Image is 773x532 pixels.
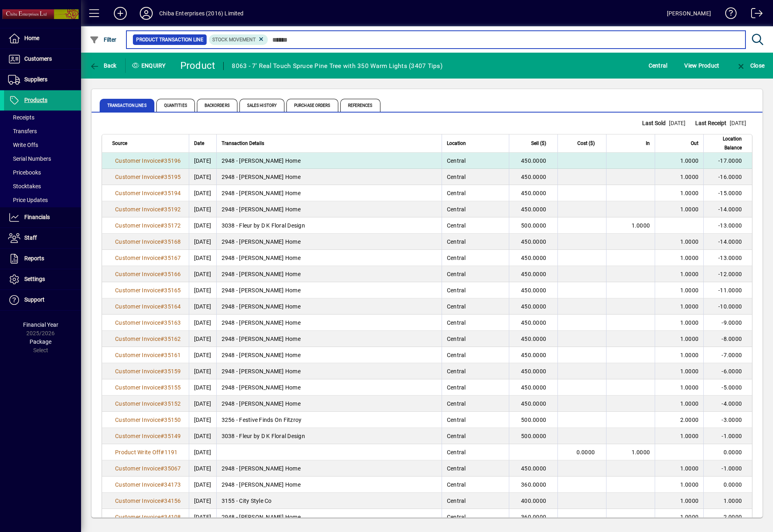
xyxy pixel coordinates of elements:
span: Customer Invoice [115,481,160,488]
span: 1.0000 [680,481,699,488]
span: Customer Invoice [115,238,160,245]
td: -14.0000 [703,201,752,217]
span: # [160,498,164,504]
td: -3.0000 [703,412,752,428]
a: Customer Invoice#35067 [112,464,184,473]
td: [DATE] [189,217,216,234]
td: [DATE] [189,428,216,444]
span: 1.0000 [680,368,699,375]
span: Central [447,174,466,180]
td: -5.0000 [703,379,752,396]
a: Customer Invoice#35192 [112,205,184,214]
a: Customer Invoice#35163 [112,318,184,327]
span: # [160,417,164,423]
a: Suppliers [4,70,81,90]
span: 1.0000 [680,174,699,180]
td: 360.0000 [509,477,557,493]
td: 450.0000 [509,298,557,315]
span: Close [736,62,764,69]
span: Source [112,139,127,148]
td: 500.0000 [509,217,557,234]
span: Last Receipt [695,119,730,128]
td: 2948 - [PERSON_NAME] Home [216,266,442,282]
td: 450.0000 [509,201,557,217]
span: # [160,190,164,196]
span: 35172 [164,222,181,229]
span: Central [447,465,466,472]
div: Location [447,139,504,148]
a: Customer Invoice#35165 [112,286,184,295]
span: Customer Invoice [115,433,160,439]
a: Write Offs [4,138,81,152]
td: [DATE] [189,315,216,331]
span: Customer Invoice [115,287,160,294]
span: # [160,222,164,229]
td: 450.0000 [509,234,557,250]
span: Central [447,400,466,407]
span: [DATE] [669,120,685,126]
span: 35149 [164,433,181,439]
span: Date [194,139,204,148]
td: -16.0000 [703,169,752,185]
span: Customer Invoice [115,303,160,310]
td: 450.0000 [509,266,557,282]
span: # [160,255,164,261]
span: Central [447,287,466,294]
span: 34156 [164,498,181,504]
td: [DATE] [189,298,216,315]
span: 1.0000 [632,449,650,455]
span: 35195 [164,174,181,180]
span: Customer Invoice [115,514,160,520]
span: 35152 [164,400,181,407]
button: Filter [88,32,119,47]
td: 0.0000 [703,444,752,460]
td: -7.0000 [703,347,752,363]
span: 1.0000 [680,336,699,342]
td: -14.0000 [703,234,752,250]
span: Transaction Details [222,139,264,148]
td: [DATE] [189,444,216,460]
span: 1.0000 [680,352,699,358]
td: 450.0000 [509,169,557,185]
span: Central [447,368,466,375]
app-page-header-button: Back [81,58,126,73]
td: [DATE] [189,477,216,493]
td: 2948 - [PERSON_NAME] Home [216,396,442,412]
div: Product [180,59,216,72]
span: Central [447,384,466,391]
a: Customer Invoice#34108 [112,513,184,521]
span: # [160,384,164,391]
span: 35067 [164,465,181,472]
td: 3256 - Festive Finds On Fitzroy [216,412,442,428]
a: Product Write Off#1191 [112,448,181,457]
td: [DATE] [189,363,216,379]
span: # [160,400,164,407]
td: 450.0000 [509,282,557,298]
td: [DATE] [189,169,216,185]
td: 0.0000 [703,477,752,493]
td: -4.0000 [703,396,752,412]
td: 3155 - City Style Co [216,493,442,509]
span: 35196 [164,157,181,164]
button: Central [647,58,670,73]
span: 35159 [164,368,181,375]
td: [DATE] [189,347,216,363]
span: 1191 [164,449,178,455]
div: 8063 - 7' Real Touch Spruce Pine Tree with 350 Warm Lights (3407 Tips) [232,60,442,72]
span: Central [649,59,668,72]
span: 1.0000 [680,433,699,439]
span: 35162 [164,336,181,342]
a: Customer Invoice#35162 [112,334,184,343]
td: [DATE] [189,185,216,201]
div: Chiba Enterprises (2016) Limited [159,7,244,20]
td: -8.0000 [703,331,752,347]
span: 1.0000 [680,157,699,164]
span: 35150 [164,417,181,423]
td: [DATE] [189,153,216,169]
span: Quantities [156,99,195,112]
span: 1.0000 [680,287,699,294]
a: Customer Invoice#35149 [112,432,184,440]
td: 2948 - [PERSON_NAME] Home [216,169,442,185]
td: 2948 - [PERSON_NAME] Home [216,282,442,298]
td: 450.0000 [509,153,557,169]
